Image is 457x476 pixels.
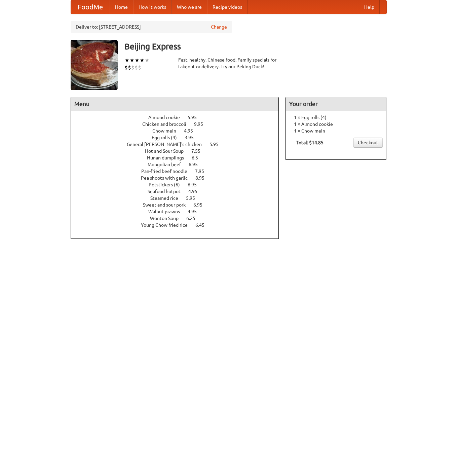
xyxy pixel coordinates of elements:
[353,138,383,148] a: Checkout
[141,222,194,228] span: Young Chow fried rice
[147,155,211,160] a: Hunan dumplings 6.5
[152,135,184,140] span: Egg rolls (4)
[141,169,217,174] a: Pan-fried beef noodle 7.95
[193,202,209,208] span: 6.95
[188,209,203,214] span: 4.95
[148,115,209,120] a: Almond cookie 5.95
[286,97,386,111] h4: Your order
[141,222,217,228] a: Young Chow fried rice 6.45
[147,155,191,160] span: Hunan dumplings
[133,0,172,14] a: How it works
[188,182,203,187] span: 6.95
[148,115,187,120] span: Almond cookie
[188,189,204,194] span: 4.95
[152,128,183,134] span: Chow mein
[148,162,210,167] a: Mongolian beef 6.95
[148,209,209,214] a: Walnut prawns 4.95
[135,57,140,64] li: ★
[141,169,194,174] span: Pan-fried beef noodle
[138,64,141,71] li: $
[359,0,380,14] a: Help
[191,148,207,154] span: 7.55
[71,97,279,111] h4: Menu
[189,162,204,167] span: 6.95
[150,216,185,221] span: Wonton Soup
[128,64,131,71] li: $
[124,57,129,64] li: ★
[71,40,118,90] img: angular.jpg
[150,216,208,221] a: Wonton Soup 6.25
[195,175,211,181] span: 8.95
[195,169,211,174] span: 7.95
[149,182,187,187] span: Potstickers (6)
[178,57,279,70] div: Fast, healthy, Chinese food. Family specials for takeout or delivery. Try our Peking Duck!
[127,142,231,147] a: General [PERSON_NAME]'s chicken 5.95
[124,64,128,71] li: $
[142,121,216,127] a: Chicken and broccoli 9.95
[141,175,217,181] a: Pea shoots with garlic 8.95
[185,135,200,140] span: 3.95
[150,195,185,201] span: Steamed rice
[142,121,193,127] span: Chicken and broccoli
[145,148,190,154] span: Hot and Sour Soup
[152,128,205,134] a: Chow mein 4.95
[148,162,188,167] span: Mongolian beef
[145,148,213,154] a: Hot and Sour Soup 7.55
[192,155,205,160] span: 6.5
[289,121,383,127] li: 1 × Almond cookie
[110,0,133,14] a: Home
[211,24,227,30] a: Change
[145,57,150,64] li: ★
[152,135,206,140] a: Egg rolls (4) 3.95
[186,216,202,221] span: 6.25
[131,64,135,71] li: $
[296,140,323,145] b: Total: $14.85
[188,115,203,120] span: 5.95
[148,209,187,214] span: Walnut prawns
[207,0,247,14] a: Recipe videos
[143,202,192,208] span: Sweet and sour pork
[150,195,207,201] a: Steamed rice 5.95
[143,202,215,208] a: Sweet and sour pork 6.95
[124,40,387,53] h3: Beijing Express
[140,57,145,64] li: ★
[127,142,208,147] span: General [PERSON_NAME]'s chicken
[289,127,383,134] li: 1 × Chow mein
[186,195,202,201] span: 5.95
[195,222,211,228] span: 6.45
[148,189,187,194] span: Seafood hotpot
[210,142,225,147] span: 5.95
[148,189,210,194] a: Seafood hotpot 4.95
[141,175,194,181] span: Pea shoots with garlic
[149,182,209,187] a: Potstickers (6) 6.95
[194,121,210,127] span: 9.95
[135,64,138,71] li: $
[129,57,135,64] li: ★
[289,114,383,121] li: 1 × Egg rolls (4)
[71,21,232,33] div: Deliver to: [STREET_ADDRESS]
[172,0,207,14] a: Who we are
[184,128,200,134] span: 4.95
[71,0,110,14] a: FoodMe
